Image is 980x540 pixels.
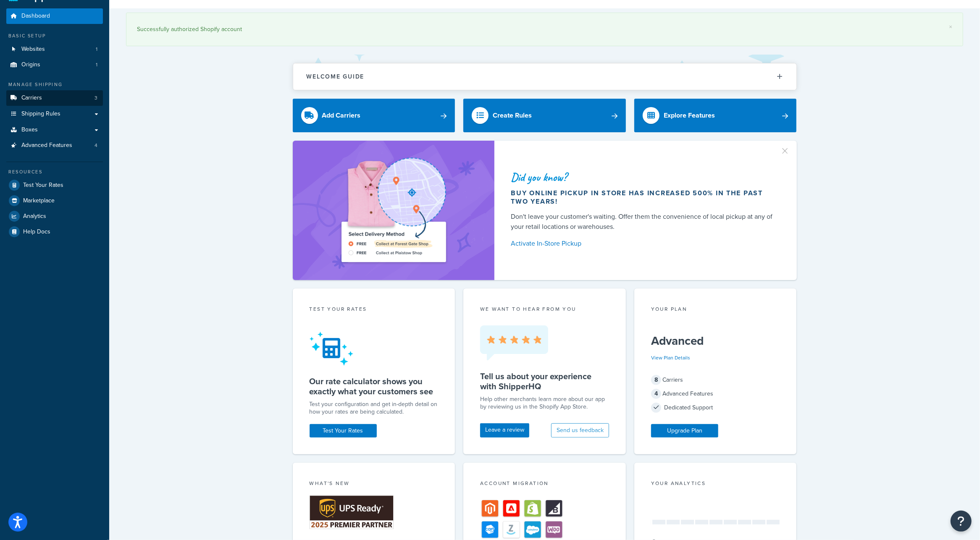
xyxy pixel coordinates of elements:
h5: Our rate calculator shows you exactly what your customers see [310,376,439,396]
span: Websites [21,46,45,53]
div: What's New [310,480,439,489]
div: Don't leave your customer's waiting. Offer them the convenience of local pickup at any of your re... [511,212,777,232]
span: Analytics [23,213,46,220]
a: Boxes [6,122,103,138]
div: Account Migration [480,480,609,489]
span: 1 [96,61,97,68]
div: Your Analytics [651,480,780,489]
span: Shipping Rules [21,110,60,118]
a: View Plan Details [651,354,690,362]
span: 1 [96,46,97,53]
a: Origins1 [6,57,103,73]
div: Your Plan [651,305,780,315]
span: 8 [651,375,661,385]
div: Create Rules [493,110,532,121]
div: Advanced Features [651,388,780,400]
h5: Tell us about your experience with ShipperHQ [480,371,609,391]
div: Carriers [651,374,780,386]
span: Test Your Rates [23,182,63,189]
a: Help Docs [6,224,103,239]
span: Boxes [21,126,38,134]
button: Welcome Guide [293,63,796,90]
p: Help other merchants learn more about our app by reviewing us in the Shopify App Store. [480,396,609,411]
a: Test Your Rates [310,424,377,438]
span: Origins [21,61,40,68]
div: Test your configuration and get in-depth detail on how your rates are being calculated. [310,401,439,416]
a: Explore Features [634,99,797,132]
a: Advanced Features4 [6,138,103,153]
a: Analytics [6,209,103,224]
li: Carriers [6,90,103,106]
div: Resources [6,168,103,176]
li: Advanced Features [6,138,103,153]
li: Origins [6,57,103,73]
div: Basic Setup [6,32,103,39]
span: 4 [95,142,97,149]
a: Test Your Rates [6,178,103,193]
h5: Advanced [651,334,780,348]
a: Marketplace [6,193,103,208]
div: Test your rates [310,305,439,315]
div: Manage Shipping [6,81,103,88]
a: Add Carriers [293,99,455,132]
a: Carriers3 [6,90,103,106]
div: Explore Features [664,110,715,121]
div: Did you know? [511,171,777,183]
a: Create Rules [463,99,626,132]
a: × [949,24,952,30]
h2: Welcome Guide [307,73,365,80]
a: Activate In-Store Pickup [511,238,777,249]
div: Buy online pickup in store has increased 500% in the past two years! [511,189,777,206]
div: Successfully authorized Shopify account [137,24,952,35]
button: Send us feedback [551,423,609,438]
a: Dashboard [6,8,103,24]
span: Carriers [21,94,42,102]
span: Help Docs [23,228,50,236]
p: we want to hear from you [480,305,609,313]
span: Marketplace [23,197,55,204]
span: Advanced Features [21,142,72,149]
img: ad-shirt-map-b0359fc47e01cab431d101c4b569394f6a03f54285957d908178d52f29eb9668.png [318,153,470,267]
li: Websites [6,42,103,57]
a: Leave a review [480,423,529,438]
a: Websites1 [6,42,103,57]
span: 3 [95,94,97,102]
div: Add Carriers [322,110,361,121]
a: Shipping Rules [6,106,103,122]
span: Dashboard [21,13,50,20]
div: Dedicated Support [651,402,780,414]
a: Upgrade Plan [651,424,718,438]
span: 4 [651,389,661,399]
button: Open Resource Center [951,511,972,532]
